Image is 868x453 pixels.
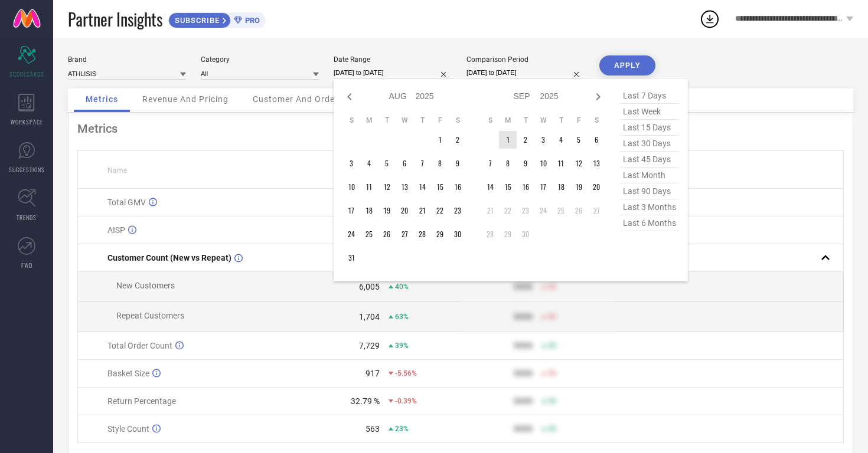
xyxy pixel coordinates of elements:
td: Fri Aug 08 2025 [431,155,449,172]
div: 7,729 [359,341,380,350]
th: Friday [431,116,449,125]
td: Sat Sep 20 2025 [588,178,605,196]
th: Tuesday [517,116,534,125]
td: Mon Sep 15 2025 [499,178,517,196]
td: Sat Sep 13 2025 [588,155,605,172]
span: 50 [548,397,556,405]
th: Friday [570,116,588,125]
div: Open download list [699,8,720,29]
td: Wed Sep 17 2025 [534,178,552,196]
span: last month [620,168,679,183]
td: Fri Sep 12 2025 [570,155,588,172]
span: 50 [548,342,556,350]
span: WORKSPACE [11,117,43,126]
td: Mon Sep 01 2025 [499,131,517,149]
div: 9999 [514,312,533,321]
td: Thu Sep 11 2025 [552,155,570,172]
span: TRENDS [17,213,37,222]
td: Fri Sep 19 2025 [570,178,588,196]
td: Thu Aug 21 2025 [413,202,431,219]
span: 50 [548,369,556,377]
a: SUBSCRIBEPRO [168,9,266,28]
th: Thursday [413,116,431,125]
span: last 90 days [620,183,679,199]
td: Sun Sep 21 2025 [481,202,499,219]
span: Metrics [86,94,118,104]
td: Tue Sep 23 2025 [517,202,534,219]
td: Tue Sep 02 2025 [517,131,534,149]
div: Category [201,55,319,64]
span: -0.39% [395,397,417,405]
td: Fri Aug 01 2025 [431,131,449,149]
th: Wednesday [534,116,552,125]
span: Style Count [107,424,149,434]
td: Sun Sep 28 2025 [481,225,499,243]
div: Previous month [342,90,357,104]
span: last 6 months [620,215,679,231]
td: Tue Sep 16 2025 [517,178,534,196]
td: Thu Aug 28 2025 [413,225,431,243]
span: Basket Size [107,369,149,378]
td: Sun Aug 03 2025 [342,155,360,172]
th: Saturday [588,116,605,125]
button: APPLY [599,55,655,75]
td: Mon Sep 22 2025 [499,202,517,219]
span: Customer Count (New vs Repeat) [107,253,231,262]
span: Customer And Orders [253,94,343,104]
span: 50 [548,425,556,433]
td: Tue Sep 30 2025 [517,225,534,243]
td: Mon Sep 08 2025 [499,155,517,172]
td: Sat Aug 16 2025 [449,178,466,196]
td: Tue Sep 09 2025 [517,155,534,172]
td: Sun Aug 24 2025 [342,225,360,243]
div: Next month [591,90,605,104]
td: Tue Aug 05 2025 [378,155,396,172]
th: Monday [360,116,378,125]
span: 40% [395,283,409,291]
span: Total Order Count [107,341,172,350]
span: Total GMV [107,198,146,207]
div: 9999 [514,369,533,378]
td: Tue Aug 19 2025 [378,202,396,219]
th: Sunday [342,116,360,125]
span: FWD [21,261,32,270]
div: 9999 [514,282,533,291]
span: last 45 days [620,152,679,168]
input: Select date range [334,67,452,79]
span: last 30 days [620,136,679,152]
div: 917 [366,369,380,378]
td: Thu Sep 04 2025 [552,131,570,149]
td: Sat Aug 23 2025 [449,202,466,219]
td: Mon Aug 04 2025 [360,155,378,172]
span: last 15 days [620,120,679,136]
div: Metrics [77,122,844,136]
span: Name [107,166,127,175]
td: Fri Aug 15 2025 [431,178,449,196]
td: Sun Sep 14 2025 [481,178,499,196]
td: Fri Aug 22 2025 [431,202,449,219]
td: Sat Aug 30 2025 [449,225,466,243]
div: Brand [68,55,186,64]
td: Wed Aug 06 2025 [396,155,413,172]
td: Mon Aug 18 2025 [360,202,378,219]
div: 9999 [514,396,533,406]
div: 9999 [514,424,533,434]
td: Sat Aug 02 2025 [449,131,466,149]
td: Fri Sep 26 2025 [570,202,588,219]
td: Sat Aug 09 2025 [449,155,466,172]
td: Sun Aug 17 2025 [342,202,360,219]
td: Fri Sep 05 2025 [570,131,588,149]
td: Wed Sep 03 2025 [534,131,552,149]
td: Thu Aug 07 2025 [413,155,431,172]
td: Wed Aug 27 2025 [396,225,413,243]
span: last 3 months [620,199,679,215]
td: Wed Aug 13 2025 [396,178,413,196]
span: 23% [395,425,409,433]
span: SCORECARDS [9,70,44,78]
th: Sunday [481,116,499,125]
div: 1,704 [359,312,380,321]
span: Repeat Customers [116,311,184,320]
span: Partner Insights [68,7,162,31]
th: Monday [499,116,517,125]
div: 563 [366,424,380,434]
